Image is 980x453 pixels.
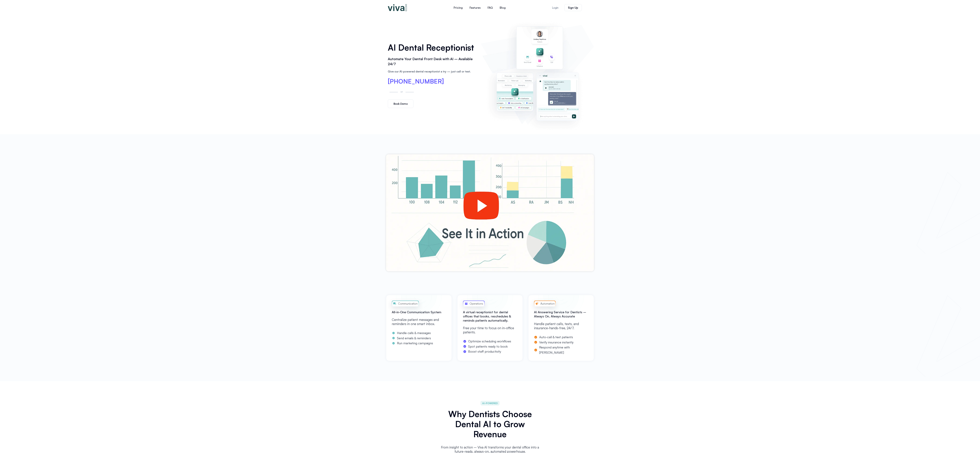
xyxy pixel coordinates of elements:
[568,6,578,9] span: Sign Up
[388,69,477,74] p: Give our AI-powered dental receptionist a try — just call or text.
[484,3,496,12] a: FAQ
[466,3,484,12] a: Features
[440,409,540,439] h2: Why Dentists Choose Dental AI to Grow Revenue
[396,341,433,346] span: Run marketing campaigns
[396,336,431,341] span: Send emails & reminders
[388,100,413,108] a: Book Demo
[538,335,573,340] span: Auto-call & text patients
[467,344,508,349] span: Spot patients ready to book
[538,345,588,355] span: Respond anytime with [PERSON_NAME]
[463,310,517,322] h2: A virtual receptionist for dental offices that books, reschedules & reminds patients automatically.
[548,4,563,11] a: Login
[397,301,418,306] span: Communication
[392,310,446,314] h2: All-in-One Communication System
[482,401,498,405] span: AI-POWERED
[388,41,477,54] h1: AI Dental Receptionist
[388,78,444,84] a: [PHONE_NUMBER]
[534,322,588,330] p: Handle patient calls, texts, and insurance-hands-free, 24/7.
[552,6,558,9] span: Login
[467,339,511,344] span: Optimize scheduling workflows
[564,4,582,11] a: Sign Up
[534,310,588,318] h2: AI Answering Service for Dentists – Always On, Always Accurate
[450,3,466,12] a: Pricing
[392,318,446,326] p: Centralize patient messages and reminders in one smart inbox.
[538,340,573,345] span: Verify insurance instantly
[469,301,483,306] span: Operations
[429,3,530,12] nav: Menu
[396,330,431,336] span: Handle calls & messages
[467,349,501,354] span: Boost staff productivity
[463,326,517,334] p: Free your time to focus on in-office patients.
[482,19,592,131] img: AI dental receptionist dashboard – virtual receptionist dental office
[496,3,509,12] a: Blog
[388,57,477,67] h2: Automate Your Dental Front Desk with AI – Available 24/7
[540,301,555,306] span: Automation
[394,102,408,105] span: Book Demo
[400,90,404,94] p: or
